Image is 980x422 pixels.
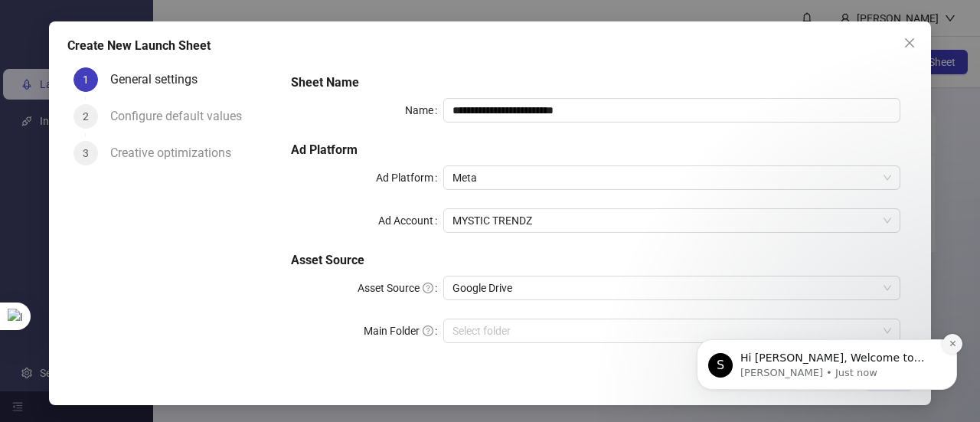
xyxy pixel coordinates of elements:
label: Name [405,98,443,123]
span: Meta [452,166,891,189]
h5: Asset Source [291,251,900,270]
div: Create New Launch Sheet [67,37,913,55]
input: Name [443,98,900,123]
h5: Sheet Name [291,74,900,92]
span: question-circle [423,283,433,293]
span: 3 [83,147,89,159]
div: Creative optimizations [110,141,243,165]
label: Ad Platform [376,165,443,190]
div: Profile image for Simon [34,110,59,134]
button: Close [897,31,922,55]
iframe: Intercom notifications message [674,244,980,414]
label: Ad Account [378,208,443,233]
span: question-circle [423,325,433,336]
div: General settings [110,67,210,92]
label: Asset Source [358,276,443,300]
button: Dismiss notification [269,90,289,110]
h5: Ad Platform [291,141,900,159]
p: Message from Simon, sent Just now [67,123,264,136]
div: Configure default values [110,104,254,129]
label: Main Folder [364,319,443,343]
span: close [903,37,916,49]
span: 2 [83,110,89,123]
div: message notification from Simon, Just now. Hi Ankita, Welcome to Kitchn.io! 🎉 You’re all set to s... [23,96,283,146]
span: Google Drive [452,276,891,299]
span: 1 [83,74,89,86]
span: MYSTIC TRENDZ [452,209,891,232]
